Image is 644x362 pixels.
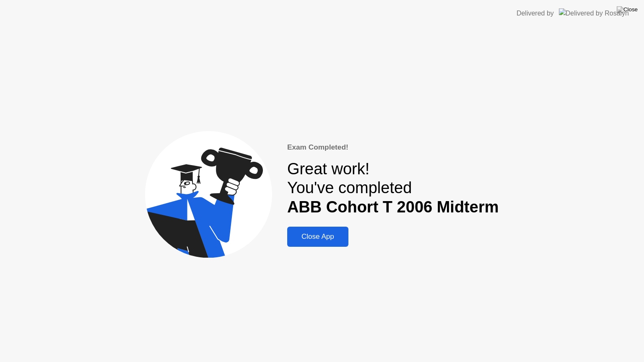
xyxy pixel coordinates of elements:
[287,142,499,153] div: Exam Completed!
[559,8,629,18] img: Delivered by Rosalyn
[287,198,499,216] b: ABB Cohort T 2006 Midterm
[287,160,499,217] div: Great work! You've completed
[617,6,638,13] img: Close
[287,227,348,247] button: Close App
[517,8,554,18] div: Delivered by
[290,233,346,241] div: Close App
